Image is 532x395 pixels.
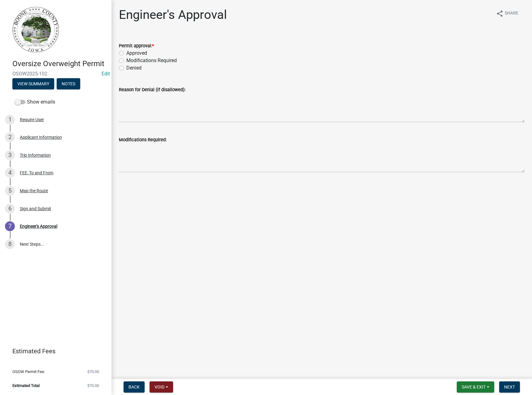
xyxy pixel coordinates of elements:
[155,384,164,389] span: Void
[5,345,102,357] a: Estimated Fees
[57,78,80,89] button: Notes
[119,44,154,48] label: Permit approval:
[496,10,504,17] i: share
[5,204,15,214] div: 6
[5,221,15,231] div: 7
[15,98,55,106] label: Show emails
[20,135,62,139] div: Applicant Information
[12,78,54,89] button: View Summary
[491,7,523,19] button: shareShare
[499,381,520,393] button: Next
[504,384,515,389] span: Next
[102,71,110,77] wm-modal-confirm: Edit Application Number
[12,370,45,374] span: OSOW Permit Fee:
[5,115,15,125] div: 1
[5,132,15,142] div: 2
[462,384,486,389] span: Save & Exit
[12,71,99,77] span: OSOW2025-102
[129,384,140,389] span: Back
[150,381,173,393] button: Void
[12,59,107,68] h4: Oversize Overweight Permit
[119,7,227,22] h1: Engineer's Approval
[102,71,110,77] a: Edit
[57,82,80,87] wm-modal-confirm: Notes
[5,168,15,178] div: 4
[124,381,145,393] button: Back
[119,88,185,92] label: Reason for Denial (if disallowed):
[119,138,167,142] label: Modifications Required:
[87,370,99,374] span: $70.00
[5,150,15,160] div: 3
[12,82,54,87] wm-modal-confirm: Summary
[126,57,177,64] label: Modifications Required
[126,64,142,72] label: Denied
[20,171,53,175] div: FEE, To and From
[20,117,44,122] div: Require User
[505,10,518,17] span: Share
[20,153,51,157] div: Trip Information
[20,206,51,211] div: Sign and Submit
[5,186,15,196] div: 5
[20,224,57,228] div: Engineer's Approval
[87,384,99,388] span: $70.00
[126,49,147,57] label: Approved
[20,189,48,193] div: Map the Route
[457,381,494,393] button: Save & Exit
[12,384,40,388] span: Estimated Total
[12,6,59,53] img: Boone County, Iowa
[5,239,15,249] div: 8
